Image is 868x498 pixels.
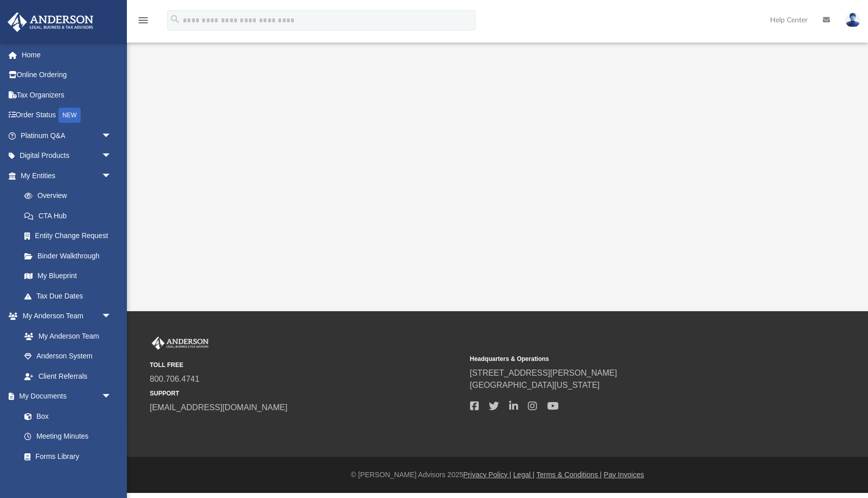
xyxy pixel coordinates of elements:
[14,346,122,367] a: Anderson System
[7,146,127,166] a: Digital Productsarrow_drop_down
[14,186,127,206] a: Overview
[150,403,287,412] a: [EMAIL_ADDRESS][DOMAIN_NAME]
[102,306,122,327] span: arrow_drop_down
[7,105,127,126] a: Order StatusNEW
[537,471,602,479] a: Terms & Conditions |
[14,206,127,226] a: CTA Hub
[137,14,149,26] i: menu
[604,471,644,479] a: Pay Invoices
[102,146,122,167] span: arrow_drop_down
[7,165,127,186] a: My Entitiesarrow_drop_down
[14,326,117,346] a: My Anderson Team
[7,306,122,326] a: My Anderson Teamarrow_drop_down
[14,426,122,447] a: Meeting Minutes
[14,366,122,386] a: Client Referrals
[14,406,117,426] a: Box
[7,65,127,85] a: Online Ordering
[58,108,81,123] div: NEW
[470,354,783,363] small: Headquarters & Operations
[127,470,868,480] div: © [PERSON_NAME] Advisors 2025
[14,266,122,286] a: My Blueprint
[150,360,463,370] small: TOLL FREE
[7,386,122,407] a: My Documentsarrow_drop_down
[102,125,122,146] span: arrow_drop_down
[463,471,512,479] a: Privacy Policy |
[470,381,600,389] a: [GEOGRAPHIC_DATA][US_STATE]
[150,389,463,398] small: SUPPORT
[14,226,127,246] a: Entity Change Request
[150,337,211,350] img: Anderson Advisors Platinum Portal
[14,286,127,306] a: Tax Due Dates
[102,386,122,407] span: arrow_drop_down
[102,165,122,186] span: arrow_drop_down
[150,375,199,383] a: 800.706.4741
[513,471,535,479] a: Legal |
[470,369,617,377] a: [STREET_ADDRESS][PERSON_NAME]
[14,446,117,467] a: Forms Library
[7,85,127,105] a: Tax Organizers
[845,13,860,27] img: User Pic
[170,14,181,25] i: search
[14,246,127,266] a: Binder Walkthrough
[7,125,127,146] a: Platinum Q&Aarrow_drop_down
[7,45,127,65] a: Home
[137,19,149,26] a: menu
[5,12,96,32] img: Anderson Advisors Platinum Portal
